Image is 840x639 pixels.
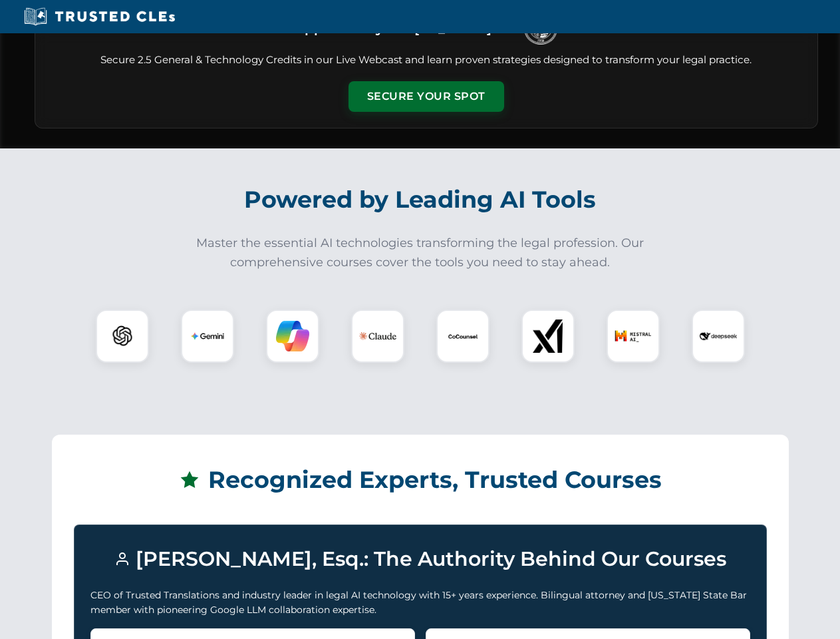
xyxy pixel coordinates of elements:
[188,234,653,272] p: Master the essential AI technologies transforming the legal profession. Our comprehensive courses...
[90,588,750,618] p: CEO of Trusted Translations and industry leader in legal AI technology with 15+ years experience....
[521,310,575,363] div: xAI
[103,317,142,355] img: ChatGPT Logo
[51,53,801,68] p: Secure 2.5 General & Technology Credits in our Live Webcast and learn proven strategies designed ...
[90,541,750,577] h3: [PERSON_NAME], Esq.: The Authority Behind Our Courses
[446,319,480,353] img: CoCounsel Logo
[96,310,149,363] div: ChatGPT
[276,319,309,353] img: Copilot Logo
[20,7,179,27] img: Trusted CLEs
[74,457,767,503] h2: Recognized Experts, Trusted Courses
[266,310,319,363] div: Copilot
[615,318,652,355] img: Mistral AI Logo
[436,310,490,363] div: CoCounsel
[191,319,224,353] img: Gemini Logo
[607,310,660,363] div: Mistral AI
[349,81,504,112] button: Secure Your Spot
[359,318,396,355] img: Claude Logo
[351,310,404,363] div: Claude
[531,319,565,353] img: xAI Logo
[692,310,745,363] div: DeepSeek
[181,310,234,363] div: Gemini
[52,176,789,223] h2: Powered by Leading AI Tools
[700,318,737,355] img: DeepSeek Logo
